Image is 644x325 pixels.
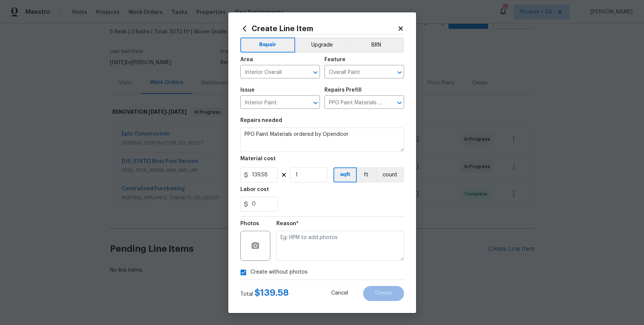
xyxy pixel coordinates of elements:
[375,290,392,296] span: Create
[363,286,404,301] button: Create
[240,24,397,33] h2: Create Line Item
[240,57,253,62] h5: Area
[255,288,289,297] span: $ 139.58
[240,38,296,53] button: Repair
[240,221,259,226] h5: Photos
[295,38,349,53] button: Upgrade
[394,98,405,108] button: Open
[310,98,321,108] button: Open
[240,128,404,152] textarea: PPG Paint Materials ordered by Opendoor
[240,289,289,298] div: Total
[394,67,405,78] button: Open
[276,221,299,226] h5: Reason*
[324,57,345,62] h5: Feature
[310,67,321,78] button: Open
[333,167,357,182] button: sqft
[357,167,376,182] button: ft
[240,156,276,161] h5: Material cost
[376,167,404,182] button: count
[240,187,269,192] h5: Labor cost
[250,268,308,276] span: Create without photos
[240,118,282,123] h5: Repairs needed
[349,38,404,53] button: BRN
[324,87,362,93] h5: Repairs Prefill
[331,290,348,296] span: Cancel
[240,87,255,93] h5: Issue
[319,286,360,301] button: Cancel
